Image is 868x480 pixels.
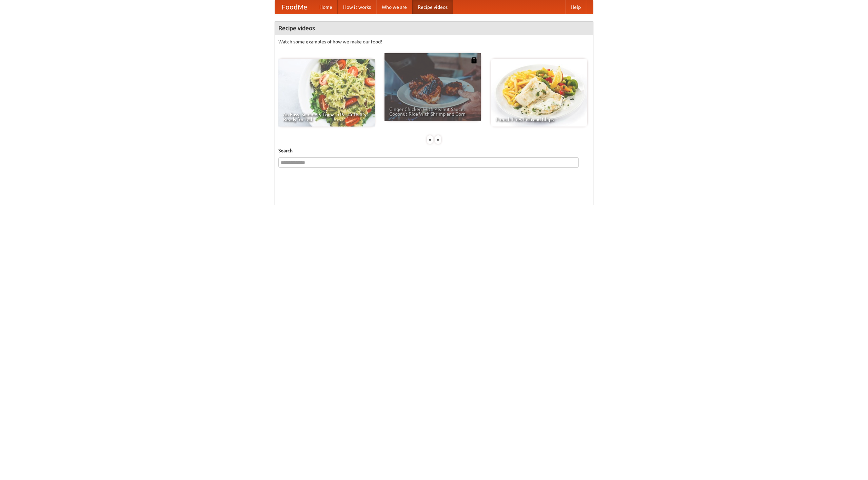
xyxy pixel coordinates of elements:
[275,21,593,35] h4: Recipe videos
[278,38,590,45] p: Watch some examples of how we make our food!
[338,0,376,14] a: How it works
[376,0,412,14] a: Who we are
[427,135,433,144] div: «
[275,0,314,14] a: FoodMe
[314,0,338,14] a: Home
[278,59,375,127] a: An Easy, Summery Tomato Pasta That's Ready for Fall
[471,57,477,63] img: 483408.png
[491,59,587,127] a: French Fries Fish and Chips
[278,147,590,154] h5: Search
[283,112,370,122] span: An Easy, Summery Tomato Pasta That's Ready for Fall
[435,135,441,144] div: »
[496,117,583,122] span: French Fries Fish and Chips
[412,0,453,14] a: Recipe videos
[565,0,586,14] a: Help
